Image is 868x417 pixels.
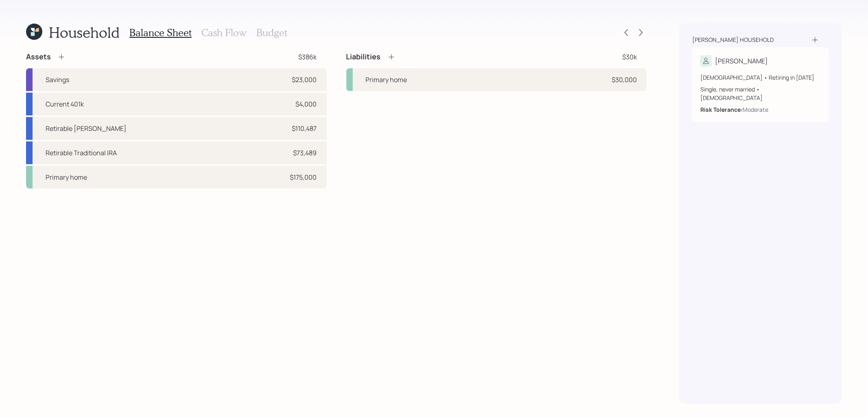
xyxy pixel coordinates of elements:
div: $110,487 [292,124,317,133]
div: Savings [46,75,69,85]
h4: Assets [26,52,51,61]
h1: Household [49,24,120,41]
div: $386k [299,52,317,62]
div: $175,000 [290,172,317,182]
div: Primary home [366,75,407,85]
div: $4,000 [296,99,317,109]
div: $23,000 [292,75,317,85]
div: $30,000 [612,75,637,85]
div: $73,489 [293,148,317,158]
h3: Budget [256,27,287,39]
h3: Cash Flow [201,27,247,39]
div: Current 401k [46,99,84,109]
div: $30k [622,52,637,62]
div: [PERSON_NAME] [715,56,768,66]
div: Moderate [743,105,768,114]
h4: Liabilities [346,52,381,61]
div: Retirable Traditional IRA [46,148,117,158]
b: Risk Tolerance: [700,106,743,113]
h3: Balance Sheet [129,27,192,39]
div: Retirable [PERSON_NAME] [46,124,127,133]
div: Single, never married • [DEMOGRAPHIC_DATA] [700,85,821,102]
div: Primary home [46,172,87,182]
div: [PERSON_NAME] household [692,36,774,44]
div: [DEMOGRAPHIC_DATA] • Retiring in [DATE] [700,73,821,82]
